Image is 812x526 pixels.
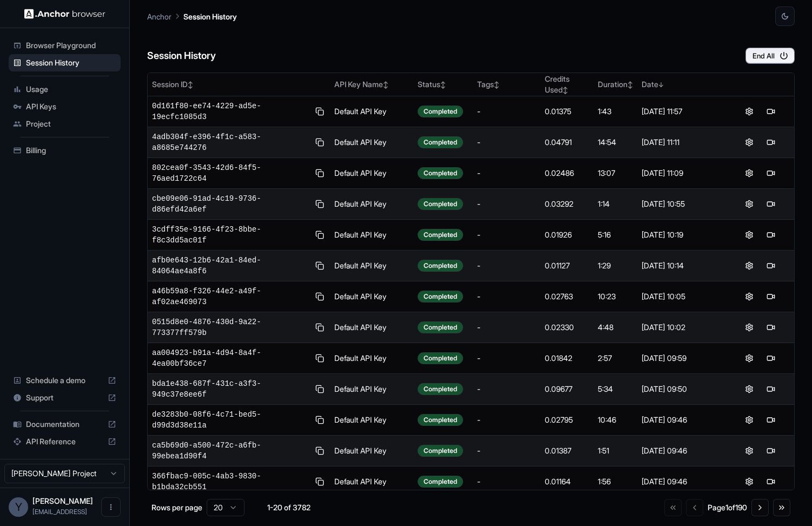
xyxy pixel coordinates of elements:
div: [DATE] 11:11 [642,137,721,148]
div: - [477,291,536,302]
div: 0.09677 [545,384,589,394]
div: 0.02330 [545,322,589,333]
div: Session ID [152,79,326,90]
p: Anchor [147,11,171,22]
div: - [477,260,536,271]
div: API Reference [9,433,121,450]
button: Open menu [101,497,121,517]
div: Completed [418,321,463,333]
div: 2:57 [598,353,633,364]
div: [DATE] 10:55 [642,199,721,209]
div: - [477,106,536,117]
div: [DATE] 10:19 [642,229,721,240]
div: 1:14 [598,199,633,209]
div: Completed [418,167,463,179]
span: ca5b69d0-a500-472c-a6fb-99ebea1d90f4 [152,440,309,462]
div: Documentation [9,416,121,433]
span: 802cea0f-3543-42d6-84f5-76aed1722c64 [152,162,309,184]
div: Completed [418,414,463,426]
div: Completed [418,136,463,148]
div: 13:07 [598,168,633,179]
nav: breadcrumb [147,10,237,22]
div: [DATE] 11:09 [642,168,721,179]
div: - [477,199,536,209]
div: Usage [9,81,121,98]
div: Completed [418,383,463,395]
div: Completed [418,198,463,210]
td: Default API Key [330,189,413,220]
div: 1:56 [598,476,633,487]
h6: Session History [147,48,216,64]
div: 0.01127 [545,260,589,271]
div: [DATE] 11:57 [642,106,721,117]
div: Credits Used [545,74,589,95]
div: API Key Name [334,79,409,90]
div: 10:46 [598,415,633,425]
div: 0.01926 [545,229,589,240]
span: API Keys [26,101,116,112]
span: aa004923-b91a-4d94-8a4f-4ea00bf36ce7 [152,347,309,369]
div: - [477,229,536,240]
div: 1:51 [598,445,633,456]
div: Page 1 of 190 [708,502,747,513]
div: Project [9,115,121,133]
td: Default API Key [330,251,413,281]
span: ↕ [628,81,633,89]
div: Completed [418,445,463,457]
td: Default API Key [330,281,413,312]
span: Browser Playground [26,40,116,51]
span: Yuma Heymans [32,496,93,505]
div: [DATE] 09:46 [642,476,721,487]
div: 0.01842 [545,353,589,364]
div: 10:23 [598,291,633,302]
span: Schedule a demo [26,375,103,386]
img: Anchor Logo [24,9,105,19]
div: 0.01164 [545,476,589,487]
span: 4adb304f-e396-4f1c-a583-a8685e744276 [152,131,309,153]
span: ↕ [383,81,388,89]
td: Default API Key [330,343,413,374]
div: Completed [418,476,463,488]
div: [DATE] 09:59 [642,353,721,364]
div: - [477,476,536,487]
div: - [477,353,536,364]
div: Session History [9,54,121,71]
div: 1-20 of 3782 [262,502,316,513]
span: API Reference [26,436,103,447]
div: 5:34 [598,384,633,394]
span: Billing [26,145,116,156]
td: Default API Key [330,220,413,251]
span: bda1e438-687f-431c-a3f3-949c37e8ee6f [152,378,309,400]
div: - [477,322,536,333]
div: Tags [477,79,536,90]
div: [DATE] 10:05 [642,291,721,302]
span: ↓ [658,81,664,89]
div: Completed [418,352,463,364]
div: 1:29 [598,260,633,271]
div: [DATE] 10:14 [642,260,721,271]
div: Date [642,79,721,90]
div: 14:54 [598,137,633,148]
span: Usage [26,84,116,95]
div: 0.02486 [545,168,589,179]
span: Project [26,119,116,129]
td: Default API Key [330,96,413,127]
div: Completed [418,260,463,272]
td: Default API Key [330,466,413,497]
div: Support [9,389,121,406]
div: [DATE] 09:46 [642,445,721,456]
div: Browser Playground [9,37,121,54]
div: Completed [418,291,463,303]
p: Session History [183,11,237,22]
div: 0.03292 [545,199,589,209]
div: - [477,445,536,456]
p: Rows per page [151,502,202,513]
button: End All [745,48,795,64]
div: Schedule a demo [9,372,121,389]
span: de3283b0-08f6-4c71-bed5-d99d3d38e11a [152,409,309,431]
div: - [477,137,536,148]
div: Y [9,497,28,517]
div: - [477,168,536,179]
div: 4:48 [598,322,633,333]
span: afb0e643-12b6-42a1-84ed-84064ae4a8f6 [152,255,309,277]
